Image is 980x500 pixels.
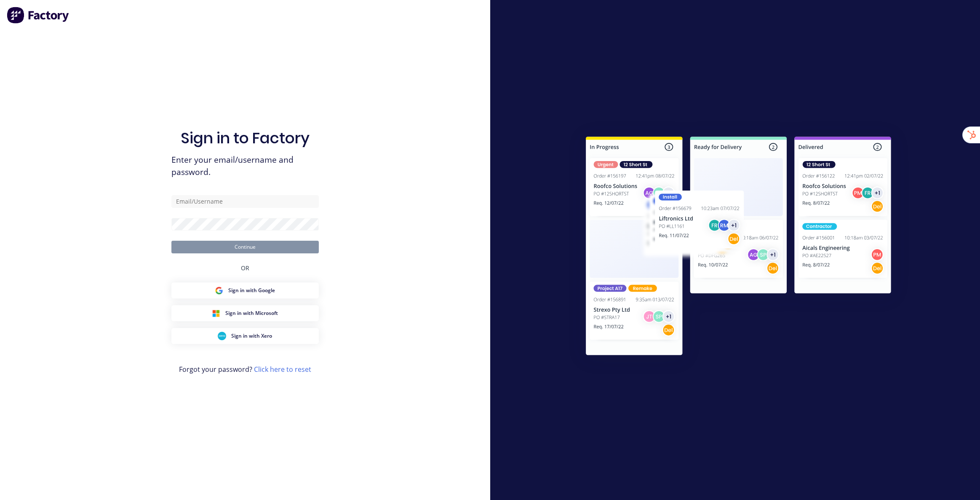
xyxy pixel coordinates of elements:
span: Forgot your password? [179,364,311,374]
span: Enter your email/username and password. [171,154,319,178]
button: Microsoft Sign inSign in with Microsoft [171,305,319,321]
div: OR [241,253,249,282]
img: Xero Sign in [218,332,226,340]
img: Sign in [567,120,910,375]
img: Google Sign in [215,286,223,295]
img: Factory [7,7,70,24]
img: Microsoft Sign in [212,309,220,317]
button: Google Sign inSign in with Google [171,282,319,298]
a: Click here to reset [254,365,311,374]
button: Xero Sign inSign in with Xero [171,328,319,344]
button: Continue [171,241,319,253]
input: Email/Username [171,195,319,208]
span: Sign in with Xero [231,332,272,340]
h1: Sign in to Factory [181,129,310,147]
span: Sign in with Microsoft [225,309,278,317]
span: Sign in with Google [228,287,275,294]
